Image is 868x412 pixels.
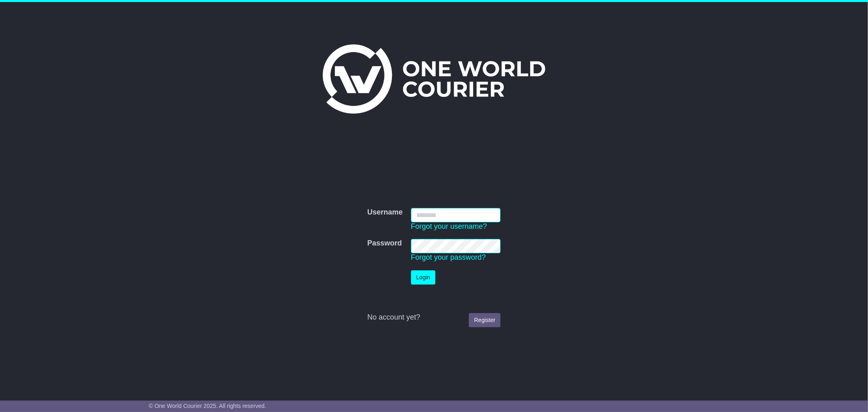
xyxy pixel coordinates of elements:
button: Login [411,270,435,285]
a: Forgot your password? [411,253,486,261]
span: © One World Courier 2025. All rights reserved. [149,403,267,409]
a: Forgot your username? [411,222,487,230]
label: Username [367,208,403,217]
div: No account yet? [367,313,501,322]
a: Register [469,313,501,327]
img: One World [323,44,545,114]
label: Password [367,239,402,248]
